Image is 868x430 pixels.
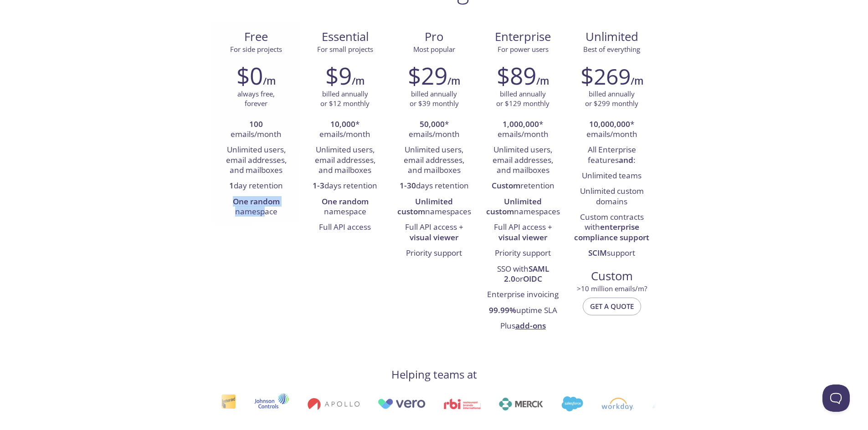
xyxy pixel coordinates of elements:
li: uptime SLA [485,303,560,319]
span: For small projects [317,45,373,54]
li: Unlimited users, email addresses, and mailboxes [219,142,294,178]
button: Get a quote [583,298,641,315]
li: Unlimited users, email addresses, and mailboxes [485,142,560,178]
h6: /m [352,73,365,89]
li: days retention [396,178,472,194]
li: Full API access [308,220,383,235]
img: salesforce [561,396,583,411]
h2: $9 [325,62,352,89]
span: Most popular [413,45,455,54]
li: retention [485,178,560,194]
strong: One random [322,196,369,207]
li: Full API access + [485,220,560,246]
span: Unlimited [586,29,638,45]
span: Pro [397,29,471,45]
strong: SCIM [588,248,607,258]
span: 269 [594,61,631,91]
span: Get a quote [590,300,634,312]
span: Essential [308,29,382,45]
strong: 1,000,000 [503,119,539,129]
strong: and [619,155,633,165]
li: namespaces [485,194,560,220]
strong: 1 [229,180,234,191]
li: emails/month [219,117,294,143]
strong: 99.99% [489,305,516,315]
strong: visual viewer [498,232,547,243]
li: Priority support [396,246,472,261]
li: Custom contracts with [574,210,649,246]
li: namespace [308,194,383,220]
li: Enterprise invoicing [485,287,560,303]
li: Unlimited custom domains [574,184,649,210]
strong: enterprise compliance support [574,222,649,242]
strong: 100 [249,119,263,129]
p: billed annually or $129 monthly [496,89,550,109]
span: For side projects [230,45,282,54]
li: Plus [485,319,560,334]
li: * emails/month [485,117,560,143]
img: rbi [444,399,481,409]
li: support [574,246,649,261]
span: Enterprise [486,29,560,45]
strong: 10,000,000 [589,119,630,129]
p: billed annually or $299 monthly [585,89,638,109]
li: * emails/month [396,117,472,143]
li: Unlimited teams [574,168,649,184]
strong: 1-3 [313,180,324,191]
strong: 10,000 [330,119,355,129]
li: namespaces [396,194,472,220]
li: namespace [219,194,294,220]
li: Unlimited users, email addresses, and mailboxes [308,142,383,178]
h6: /m [536,73,549,89]
strong: SAML 2.0 [504,263,549,284]
li: * emails/month [308,117,383,143]
strong: Custom [492,180,520,191]
li: Priority support [485,246,560,261]
p: billed annually or $12 monthly [320,89,370,109]
strong: 50,000 [420,119,445,129]
li: Unlimited users, email addresses, and mailboxes [396,142,472,178]
strong: One random [233,196,280,207]
img: johnsoncontrols [254,393,289,415]
h2: $ [580,62,631,89]
span: Best of everything [583,45,640,54]
li: SSO with or [485,262,560,288]
span: > 10 million emails/m? [577,284,647,293]
img: apollo [308,398,360,410]
h4: Helping teams at [391,367,477,382]
strong: visual viewer [410,232,458,243]
li: days retention [308,178,383,194]
img: workday [601,398,634,410]
h6: /m [447,73,460,89]
iframe: Help Scout Beacon - Open [822,384,850,412]
li: Full API access + [396,220,472,246]
li: day retention [219,178,294,194]
strong: OIDC [523,273,542,284]
p: billed annually or $39 monthly [410,89,459,109]
strong: Unlimited custom [486,196,542,217]
span: For power users [498,45,549,54]
img: merck [499,398,543,410]
img: vero [378,399,426,409]
strong: Unlimited custom [397,196,453,217]
span: Custom [575,268,649,284]
h2: $29 [408,62,447,89]
p: always free, forever [237,89,275,109]
li: * emails/month [574,117,649,143]
strong: 1-30 [400,180,416,191]
h2: $0 [236,62,263,89]
h6: /m [631,73,643,89]
li: All Enterprise features : [574,142,649,168]
span: Free [219,29,293,45]
a: add-ons [515,320,546,331]
h2: $89 [497,62,536,89]
h6: /m [263,73,276,89]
